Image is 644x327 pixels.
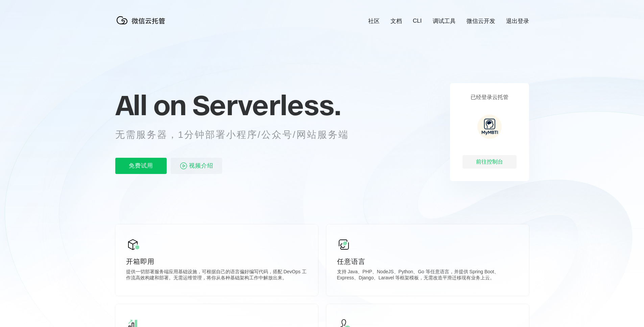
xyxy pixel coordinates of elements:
[413,18,422,24] a: CLI
[337,269,518,282] p: 支持 Java、PHP、NodeJS、Python、Go 等任意语言，并提供 Spring Boot、Express、Django、Laravel 等框架模板，无需改造平滑迁移现有业务上云。
[506,17,529,25] a: 退出登录
[192,88,341,122] span: Serverless.
[115,14,169,27] img: 微信云托管
[115,22,169,28] a: 微信云托管
[471,94,508,101] p: 已经登录云托管
[115,158,167,174] p: 免费试用
[180,162,188,170] img: video_play.svg
[126,257,307,266] p: 开箱即用
[433,17,456,25] a: 调试工具
[189,158,213,174] span: 视频介绍
[467,17,495,25] a: 微信云开发
[115,128,361,142] p: 无需服务器，1分钟部署小程序/公众号/网站服务端
[337,257,518,266] p: 任意语言
[115,88,186,122] span: All on
[462,155,517,169] div: 前往控制台
[126,269,307,282] p: 提供一切部署服务端应用基础设施，可根据自己的语言偏好编写代码，搭配 DevOps 工作流高效构建和部署。无需运维管理，将你从各种基础架构工作中解放出来。
[368,17,380,25] a: 社区
[390,17,402,25] a: 文档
